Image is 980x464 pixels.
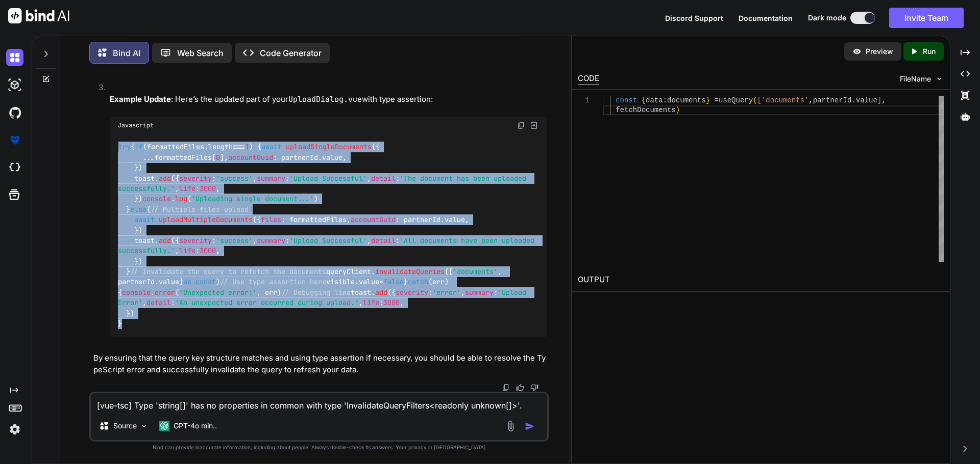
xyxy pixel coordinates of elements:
span: Javascript [118,121,154,129]
img: Open in Browser [529,121,538,130]
p: Preview [866,46,893,57]
span: add [159,174,171,183]
span: life [363,298,379,308]
span: 'An unexpected error occurred during upload.' [175,298,359,308]
p: Code Generator [260,47,322,59]
span: log [175,195,187,204]
span: 'Upload Error' [118,288,530,307]
span: await [134,215,155,224]
span: accountGuid [351,215,396,224]
span: summary [257,236,285,245]
span: 'Upload Successful' [289,174,367,183]
span: [ [757,96,761,104]
span: 'The document has been uploaded successfully.' [118,174,530,193]
span: accountGuid [228,153,273,162]
img: premium [6,131,23,149]
span: const [195,278,216,287]
span: length [208,143,233,152]
span: summary [257,174,285,183]
span: 'success' [216,174,253,183]
span: uploadSingleDocuments [286,143,372,152]
img: GPT-4o mini [159,421,169,431]
span: 'error' [432,288,461,297]
span: life [179,247,195,256]
span: value [855,96,877,104]
span: detail [146,298,171,308]
span: try [118,143,131,152]
h2: OUTPUT [572,268,950,292]
span: data [646,96,663,104]
span: value [445,215,465,224]
span: console [122,288,151,297]
span: 'documents' [453,267,498,276]
p: Run [923,46,936,57]
span: await [261,143,282,152]
span: { [641,96,645,104]
code: { (formattedFiles. === ) { ({ ...formattedFiles[ ], : partnerId. , }) toast. ({ : , : , : , : , }... [118,142,538,329]
span: , [808,96,813,104]
span: invalidateQueries [375,267,445,276]
span: if [135,143,143,152]
img: cloudideIcon [6,159,23,176]
span: documents [667,96,706,104]
span: add [159,236,171,245]
span: value [359,278,379,287]
button: Discord Support [665,13,723,23]
span: 'Upload Successful' [289,236,367,245]
div: CODE [578,73,599,85]
span: add [375,288,387,297]
span: 3000 [200,247,216,256]
div: 1 [578,96,590,105]
span: 'Unexpected error:' [179,288,257,297]
strong: Example Update [110,94,171,104]
span: catch [408,278,428,287]
img: dislike [530,384,538,392]
img: icon [525,421,535,431]
span: else [130,205,146,214]
p: GPT-4o min.. [174,421,217,431]
span: , [881,96,886,104]
img: darkChat [6,49,23,66]
span: detail [371,174,396,183]
span: 1 [245,143,249,152]
span: ) [675,106,679,114]
span: // Debugging line [281,288,351,297]
span: severity [179,236,212,245]
span: detail [371,236,396,245]
p: Bind AI [113,47,140,59]
span: uploadMultipleDocuments [159,215,253,224]
img: Bind AI [8,8,69,23]
span: = [714,96,718,104]
code: UploadDialog.vue [288,94,362,104]
img: copy [517,121,525,129]
span: as [183,278,191,287]
span: false [383,278,404,287]
span: // Invalidate the query to refetch the documents [130,267,326,276]
span: fetchDocuments [616,106,676,114]
p: Bind can provide inaccurate information, including about people. Always double-check its answers.... [89,444,549,451]
img: copy [502,384,510,392]
p: Source [113,421,137,431]
span: 3000 [383,298,400,308]
span: : [663,96,667,104]
span: 3000 [200,184,216,193]
span: files [261,215,281,224]
img: attachment [505,420,517,432]
span: partnerId [813,96,851,104]
img: chevron down [935,74,944,83]
img: like [516,384,524,392]
p: By ensuring that the query key structure matches and using type assertion if necessary, you shoul... [93,352,547,375]
span: ( [753,96,757,104]
p: : Here’s the updated part of your with type assertion: [110,94,547,105]
span: 'documents' [762,96,808,104]
img: darkAi-studio [6,76,23,94]
span: useQuery [719,96,753,104]
span: } [705,96,709,104]
span: Documentation [739,14,793,22]
span: const [616,96,637,104]
span: . [851,96,855,104]
p: Web Search [177,47,224,59]
span: severity [396,288,428,297]
span: 'All documents have been uploaded successfully.' [118,236,538,255]
span: FileName [900,74,931,84]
